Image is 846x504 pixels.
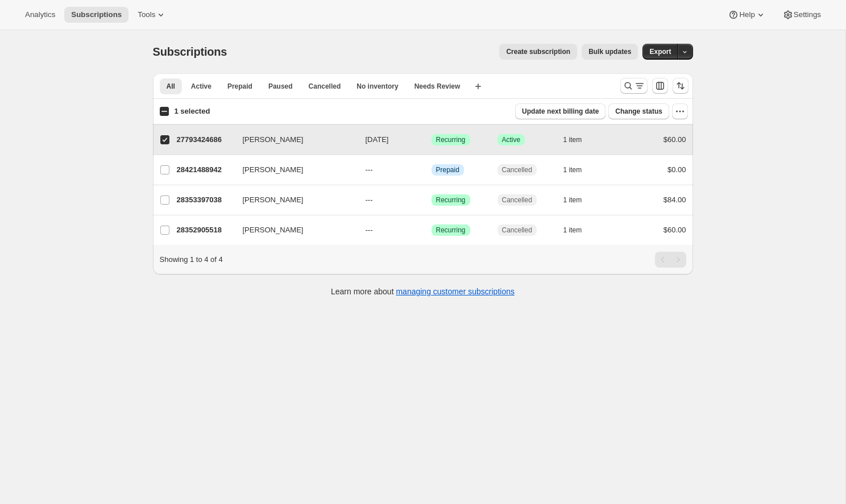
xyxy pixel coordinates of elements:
a: managing customer subscriptions [396,287,515,296]
span: Update next billing date [522,107,599,116]
button: 1 item [563,222,595,238]
p: Showing 1 to 4 of 4 [160,254,223,265]
p: 1 selected [174,106,210,117]
button: Help [721,7,773,23]
span: Analytics [25,10,55,19]
span: Active [191,82,212,91]
button: Export [642,44,678,60]
span: [PERSON_NAME] [243,194,304,206]
div: 28353397038[PERSON_NAME]---SuccessRecurringCancelled1 item$84.00 [177,192,686,208]
button: [PERSON_NAME] [236,131,350,149]
span: [PERSON_NAME] [243,134,304,145]
span: --- [366,226,373,234]
span: 1 item [563,165,582,174]
span: $60.00 [663,226,686,234]
p: 28352905518 [177,224,234,236]
span: Subscriptions [71,10,122,19]
div: 28352905518[PERSON_NAME]---SuccessRecurringCancelled1 item$60.00 [177,222,686,238]
button: Analytics [18,7,62,23]
button: [PERSON_NAME] [236,161,350,179]
button: Bulk updates [582,44,638,60]
p: 28353397038 [177,194,234,206]
span: Active [502,135,521,144]
button: Tools [131,7,173,23]
span: Recurring [436,135,466,144]
span: [PERSON_NAME] [243,164,304,176]
p: 27793424686 [177,134,234,145]
button: Update next billing date [515,103,606,119]
p: Learn more about [331,286,515,297]
span: Change status [615,107,662,116]
span: Paused [268,82,293,91]
div: 28421488942[PERSON_NAME]---InfoPrepaidCancelled1 item$0.00 [177,162,686,178]
button: Create new view [469,78,487,94]
button: Customize table column order and visibility [652,78,668,94]
span: $84.00 [663,195,686,204]
span: 1 item [563,195,582,205]
span: Export [649,47,671,56]
span: Cancelled [502,165,532,174]
button: Search and filter results [620,78,648,94]
span: All [167,82,175,91]
span: Cancelled [309,82,341,91]
span: Tools [138,10,155,19]
span: --- [366,165,373,174]
div: 27793424686[PERSON_NAME][DATE]SuccessRecurringSuccessActive1 item$60.00 [177,132,686,148]
button: Change status [608,103,669,119]
button: 1 item [563,132,595,148]
span: Cancelled [502,195,532,205]
span: Bulk updates [588,47,631,56]
span: $0.00 [667,165,686,174]
span: Help [739,10,754,19]
span: Prepaid [436,165,459,174]
button: Sort the results [673,78,689,94]
span: Subscriptions [153,45,227,58]
button: Create subscription [499,44,577,60]
span: No inventory [356,82,398,91]
nav: Pagination [655,252,686,268]
button: Settings [776,7,828,23]
span: Prepaid [227,82,252,91]
span: Recurring [436,195,466,205]
button: [PERSON_NAME] [236,221,350,239]
p: 28421488942 [177,164,234,176]
span: [DATE] [366,135,389,144]
span: Needs Review [414,82,461,91]
span: [PERSON_NAME] [243,224,304,236]
span: 1 item [563,226,582,235]
button: [PERSON_NAME] [236,191,350,209]
button: 1 item [563,162,595,178]
button: Subscriptions [64,7,128,23]
span: --- [366,195,373,204]
span: Recurring [436,226,466,235]
span: $60.00 [663,135,686,144]
button: 1 item [563,192,595,208]
span: Cancelled [502,226,532,235]
span: Create subscription [506,47,570,56]
span: Settings [794,10,821,19]
span: 1 item [563,135,582,144]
